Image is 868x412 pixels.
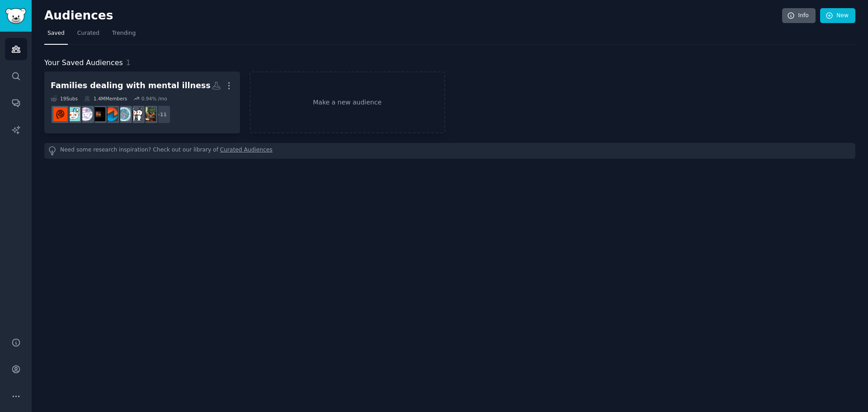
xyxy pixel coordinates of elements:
[44,71,240,133] a: Families dealing with mental illness19Subs1.4MMembers0.94% /mo+11family_of_bipolarBipolarSOsPsych...
[820,8,855,24] a: New
[44,26,68,45] a: Saved
[44,9,782,23] h2: Audiences
[53,107,67,121] img: mentalhealth
[126,58,131,67] span: 1
[47,29,65,38] span: Saved
[112,29,136,38] span: Trending
[109,26,139,45] a: Trending
[104,107,118,121] img: BipolarReddit
[77,29,99,38] span: Curated
[66,107,80,121] img: bipolar
[782,8,816,24] a: Info
[44,57,123,69] span: Your Saved Audiences
[44,143,855,159] div: Need some research inspiration? Check out our library of
[142,107,156,121] img: family_of_bipolar
[84,95,127,102] div: 1.4M Members
[129,107,143,121] img: BipolarSOs
[79,107,93,121] img: bipolar2
[220,146,273,156] a: Curated Audiences
[142,95,167,102] div: 0.94 % /mo
[91,107,105,121] img: schizophrenia_conquer
[5,8,26,24] img: GummySearch logo
[152,105,171,124] div: + 11
[74,26,103,45] a: Curated
[51,95,78,102] div: 19 Sub s
[117,107,131,121] img: Psychosis
[250,71,445,133] a: Make a new audience
[51,80,211,91] div: Families dealing with mental illness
